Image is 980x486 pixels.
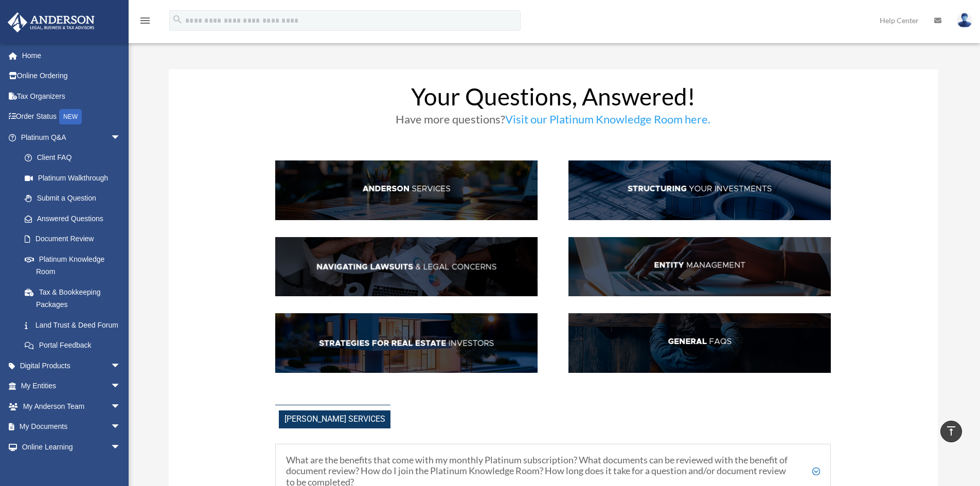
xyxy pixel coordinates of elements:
[7,396,136,417] a: My Anderson Teamarrow_drop_down
[7,437,136,457] a: Online Learningarrow_drop_down
[14,208,136,229] a: Answered Questions
[7,45,136,66] a: Home
[111,417,131,438] span: arrow_drop_down
[111,127,131,148] span: arrow_drop_down
[14,168,136,188] a: Platinum Walkthrough
[14,229,136,249] a: Document Review
[568,313,831,373] img: GenFAQ_hdr
[14,282,136,315] a: Tax & Bookkeeping Packages
[59,109,82,124] div: NEW
[7,417,136,437] a: My Documentsarrow_drop_down
[945,425,957,437] i: vertical_align_top
[275,313,538,373] img: StratsRE_hdr
[568,160,831,220] img: StructInv_hdr
[14,335,136,356] a: Portal Feedback
[14,148,131,168] a: Client FAQ
[7,376,136,397] a: My Entitiesarrow_drop_down
[139,18,151,27] a: menu
[5,12,98,32] img: Anderson Advisors Platinum Portal
[505,112,710,131] a: Visit our Platinum Knowledge Room here.
[957,13,972,28] img: User Pic
[111,437,131,458] span: arrow_drop_down
[275,237,538,297] img: NavLaw_hdr
[568,237,831,297] img: EntManag_hdr
[7,86,136,106] a: Tax Organizers
[14,315,136,335] a: Land Trust & Deed Forum
[7,355,136,376] a: Digital Productsarrow_drop_down
[279,410,390,428] span: [PERSON_NAME] Services
[275,85,831,114] h1: Your Questions, Answered!
[7,106,136,128] a: Order StatusNEW
[7,66,136,86] a: Online Ordering
[7,127,136,148] a: Platinum Q&Aarrow_drop_down
[172,14,183,25] i: search
[940,421,962,442] a: vertical_align_top
[111,355,131,376] span: arrow_drop_down
[275,114,831,130] h3: Have more questions?
[111,376,131,397] span: arrow_drop_down
[14,188,136,209] a: Submit a Question
[14,249,136,282] a: Platinum Knowledge Room
[139,14,151,27] i: menu
[275,160,538,220] img: AndServ_hdr
[111,396,131,417] span: arrow_drop_down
